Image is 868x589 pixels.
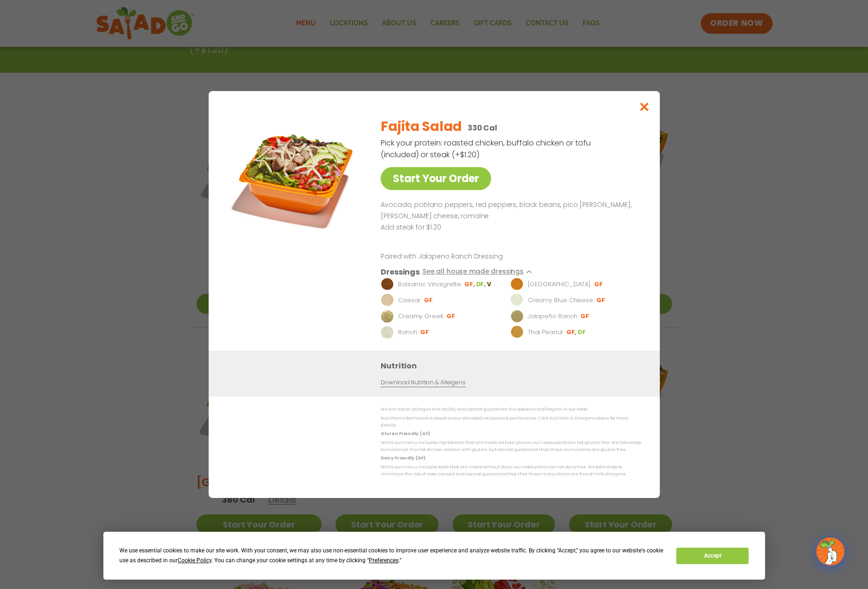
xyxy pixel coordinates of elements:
[420,328,430,337] li: GF
[476,280,486,289] li: DF
[381,406,641,413] p: We are not an allergen free facility and cannot guarantee the absence of allergens in our foods.
[381,266,420,278] h3: Dressings
[527,312,577,321] p: Jalapeño Ranch
[119,546,665,566] div: We use essential cookies to make our site work. With your consent, we may also use non-essential ...
[596,296,606,305] li: GF
[510,326,524,339] img: Dressing preview image for Thai Peanut
[424,296,434,305] li: GF
[527,328,563,337] p: Thai Peanut
[398,280,461,289] p: Balsamic Vinaigrette
[446,312,456,321] li: GF
[103,532,765,580] div: Cookie Consent Prompt
[381,415,641,429] p: Nutrition information is based on our standard recipes and portion sizes. Click Nutrition & Aller...
[381,117,462,137] h2: Fajita Salad
[398,328,417,337] p: Ranch
[381,378,465,387] a: Download Nutrition & Allergens
[464,280,476,289] li: GF
[527,296,593,305] p: Creamy Blue Cheese
[381,199,637,222] p: Avocado, poblano peppers, red peppers, black beans, pico [PERSON_NAME], [PERSON_NAME] cheese, rom...
[381,360,646,372] h3: Nutrition
[230,110,361,241] img: Featured product photo for Fajita Salad
[676,548,749,564] button: Accept
[580,312,590,321] li: GF
[487,280,492,289] li: V
[381,167,491,190] a: Start Your Order
[468,122,497,134] p: 330 Cal
[381,463,641,478] p: While our menu includes foods that are made without dairy, our restaurants are not dairy free. We...
[594,280,604,289] li: GF
[381,222,637,233] p: Add steak for $1.20
[398,296,420,305] p: Caesar
[381,252,555,261] p: Paired with Jalapeno Ranch Dressing
[817,538,844,565] img: wpChatIcon
[381,278,394,291] img: Dressing preview image for Balsamic Vinaigrette
[566,328,577,337] li: GF
[369,557,399,564] span: Preferences
[510,278,524,291] img: Dressing preview image for BBQ Ranch
[381,439,641,454] p: While our menu includes ingredients that are made without gluten, our restaurants are not gluten ...
[178,557,211,564] span: Cookie Policy
[381,137,592,161] p: Pick your protein: roasted chicken, buffalo chicken or tofu (included) or steak (+$1.20)
[629,91,659,122] button: Close modal
[510,294,524,307] img: Dressing preview image for Creamy Blue Cheese
[578,328,587,337] li: DF
[381,294,394,307] img: Dressing preview image for Caesar
[510,310,524,323] img: Dressing preview image for Jalapeño Ranch
[422,266,536,278] button: See all house made dressings
[381,431,430,436] strong: Gluten Friendly (GF)
[398,312,443,321] p: Creamy Greek
[381,326,394,339] img: Dressing preview image for Ranch
[527,280,590,289] p: [GEOGRAPHIC_DATA]
[381,310,394,323] img: Dressing preview image for Creamy Greek
[381,455,425,461] strong: Dairy Friendly (DF)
